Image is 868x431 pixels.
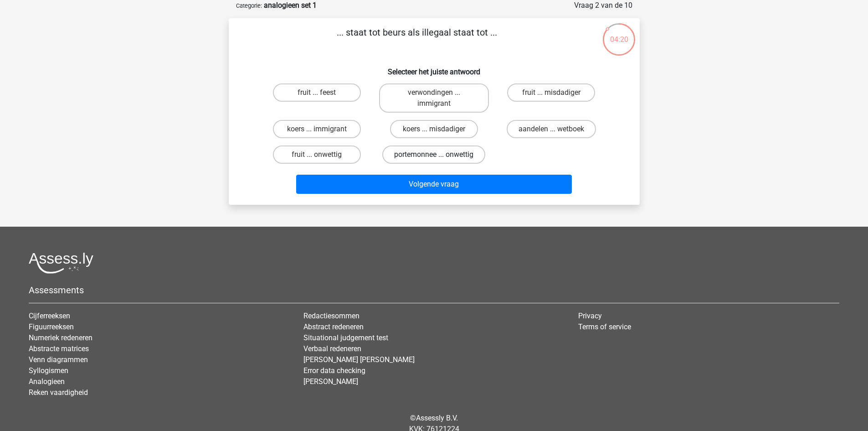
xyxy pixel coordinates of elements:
[273,83,361,102] label: fruit ... feest
[29,377,65,386] a: Analogieen
[303,312,360,320] a: Redactiesommen
[29,252,93,274] img: Assessly logo
[303,366,365,375] a: Error data checking
[578,312,602,320] a: Privacy
[296,175,572,194] button: Volgende vraag
[303,355,415,364] a: [PERSON_NAME] [PERSON_NAME]
[416,414,458,422] a: Assessly B.V.
[243,26,591,53] p: ... staat tot beurs als illegaal staat tot ...
[303,377,358,386] a: [PERSON_NAME]
[390,120,478,138] label: koers ... misdadiger
[507,120,596,138] label: aandelen ... wetboek
[602,22,636,45] div: 04:20
[29,333,92,342] a: Numeriek redeneren
[29,366,68,375] a: Syllogismen
[236,2,262,9] small: Categorie:
[29,388,88,397] a: Reken vaardigheid
[29,322,74,331] a: Figuurreeksen
[29,344,89,353] a: Abstracte matrices
[507,83,595,102] label: fruit ... misdadiger
[29,285,839,296] h5: Assessments
[243,60,625,76] h6: Selecteer het juiste antwoord
[273,120,361,138] label: koers ... immigrant
[273,145,361,164] label: fruit ... onwettig
[382,145,485,164] label: portemonnee ... onwettig
[303,322,364,331] a: Abstract redeneren
[29,312,70,320] a: Cijferreeksen
[379,83,489,113] label: verwondingen ... immigrant
[303,333,388,342] a: Situational judgement test
[264,1,317,10] strong: analogieen set 1
[578,322,631,331] a: Terms of service
[29,355,88,364] a: Venn diagrammen
[303,344,361,353] a: Verbaal redeneren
